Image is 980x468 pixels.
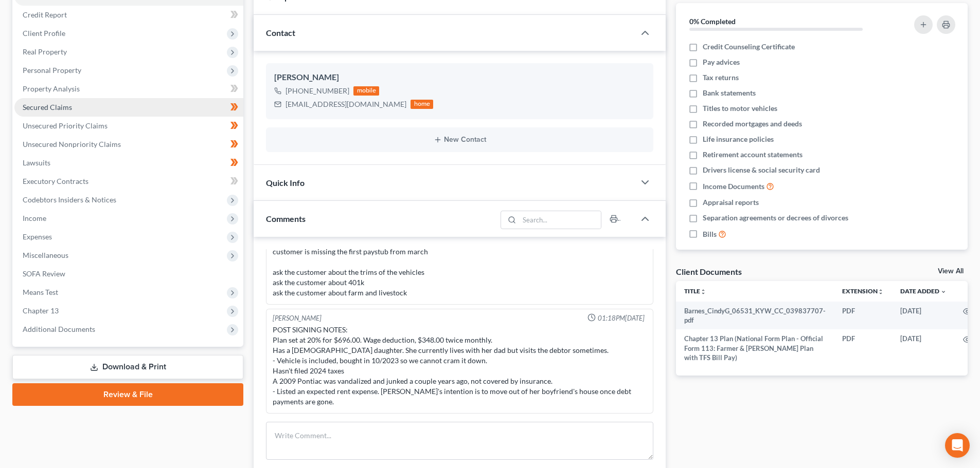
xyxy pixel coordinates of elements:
[23,251,68,259] span: Miscellaneous
[23,214,46,222] span: Income
[23,158,50,167] span: Lawsuits
[23,47,67,56] span: Real Property
[892,302,955,330] td: [DATE]
[14,265,243,283] a: SOFA Review
[274,71,645,84] div: [PERSON_NAME]
[703,119,802,129] span: Recorded mortgages and deeds
[703,229,717,239] span: Bills
[23,232,52,241] span: Expenses
[520,211,601,229] input: Search...
[14,135,243,154] a: Unsecured Nonpriority Claims
[703,103,777,114] span: Titles to motor vehicles
[834,302,892,330] td: PDF
[286,86,349,96] div: [PHONE_NUMBER]
[266,214,306,223] span: Comments
[900,287,947,295] a: Date Added expand_more
[834,329,892,367] td: PDF
[23,121,108,130] span: Unsecured Priority Claims
[689,17,736,26] strong: 0% Completed
[411,100,433,109] div: home
[23,103,72,111] span: Secured Claims
[286,99,406,109] div: [EMAIL_ADDRESS][DOMAIN_NAME]
[274,136,645,144] button: New Contact
[23,195,116,204] span: Codebtors Insiders & Notices
[703,197,759,208] span: Appraisal reports
[353,86,379,96] div: mobile
[14,172,243,191] a: Executory Contracts
[23,306,59,315] span: Chapter 13
[266,28,295,38] span: Contact
[23,84,80,93] span: Property Analysis
[700,289,706,295] i: unfold_more
[14,98,243,117] a: Secured Claims
[878,289,884,295] i: unfold_more
[940,289,947,295] i: expand_more
[945,433,970,458] div: Open Intercom Messenger
[842,287,884,295] a: Extensionunfold_more
[266,178,305,188] span: Quick Info
[273,325,647,407] div: POST SIGNING NOTES: Plan set at 20% for $696.00. Wage deduction, $348.00 twice monthly. Has a [DE...
[703,213,848,223] span: Separation agreements or decrees of divorces
[12,355,243,379] a: Download & Print
[703,165,820,175] span: Drivers license & social security card
[273,216,647,298] div: Customer stated on the Q.A that she doesn't own any vehicles but on the consultation notes and al...
[23,177,88,185] span: Executory Contracts
[703,57,740,67] span: Pay advices
[703,149,803,160] span: Retirement account statements
[23,288,58,296] span: Means Test
[703,181,764,192] span: Income Documents
[598,313,645,323] span: 01:18PM[DATE]
[703,134,774,144] span: Life insurance policies
[23,29,65,38] span: Client Profile
[23,140,121,148] span: Unsecured Nonpriority Claims
[684,287,706,295] a: Titleunfold_more
[23,325,95,333] span: Additional Documents
[938,268,964,275] a: View All
[12,383,243,406] a: Review & File
[14,80,243,98] a: Property Analysis
[676,302,834,330] td: Barnes_CindyG_06531_KYW_CC_039837707-pdf
[14,154,243,172] a: Lawsuits
[892,329,955,367] td: [DATE]
[273,313,322,323] div: [PERSON_NAME]
[703,72,739,83] span: Tax returns
[23,66,81,74] span: Personal Property
[703,42,795,52] span: Credit Counseling Certificate
[23,269,65,278] span: SOFA Review
[676,329,834,367] td: Chapter 13 Plan (National Form Plan - Official Form 113: Farmer & [PERSON_NAME] Plan with TFS Bil...
[23,10,67,19] span: Credit Report
[14,6,243,24] a: Credit Report
[14,117,243,135] a: Unsecured Priority Claims
[676,266,742,277] div: Client Documents
[703,88,756,98] span: Bank statements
